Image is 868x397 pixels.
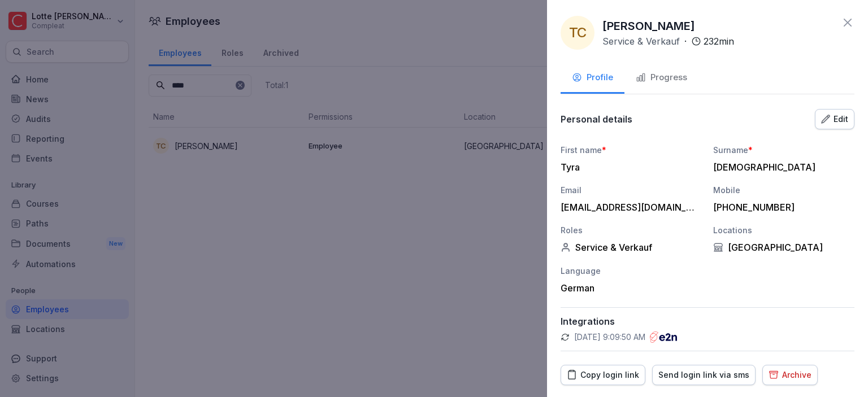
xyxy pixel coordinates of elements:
div: TC [561,16,594,50]
div: Service & Verkauf [561,242,702,253]
div: German [561,282,702,294]
button: Archive [762,365,818,385]
div: Email [561,184,702,196]
div: Tyra [561,162,696,173]
div: Locations [713,224,854,236]
div: [GEOGRAPHIC_DATA] [713,242,854,253]
div: [EMAIL_ADDRESS][DOMAIN_NAME] [561,202,696,213]
p: Service & Verkauf [602,34,680,48]
img: e2n.png [650,331,677,343]
div: Roles [561,224,702,236]
div: Language [561,265,702,277]
div: [PHONE_NUMBER] [713,202,849,213]
button: Profile [561,63,624,94]
button: Copy login link [561,365,645,385]
p: [PERSON_NAME] [602,18,695,34]
button: Edit [815,109,854,129]
div: Send login link via sms [658,369,749,381]
p: Personal details [561,114,632,125]
button: Progress [624,63,698,94]
p: [DATE] 9:09:50 AM [574,331,645,343]
div: Mobile [713,184,854,196]
div: Edit [821,113,848,125]
button: Send login link via sms [652,365,756,385]
div: Progress [636,71,687,84]
p: 232 min [704,34,734,48]
div: Copy login link [567,369,639,381]
div: Profile [572,71,613,84]
div: Surname [713,144,854,156]
div: · [602,34,734,48]
div: Archive [769,369,811,381]
div: First name [561,144,702,156]
div: [DEMOGRAPHIC_DATA] [713,162,849,173]
p: Integrations [561,316,854,327]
